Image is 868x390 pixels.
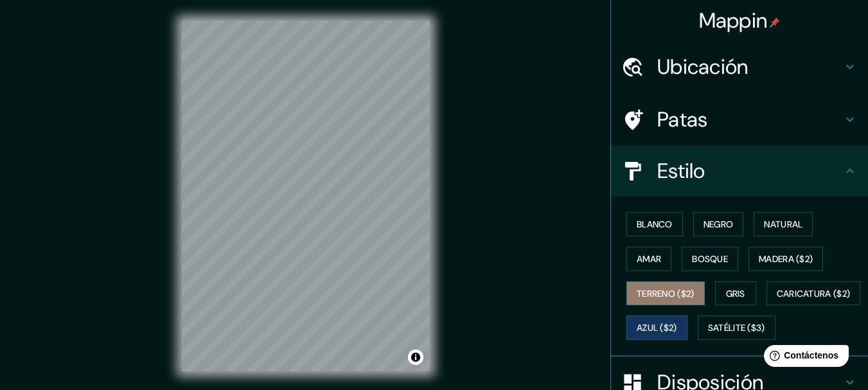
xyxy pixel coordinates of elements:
[715,281,756,306] button: Gris
[708,323,765,334] font: Satélite ($3)
[726,288,745,299] font: Gris
[704,218,734,230] font: Negro
[626,281,705,306] button: Terreno ($2)
[770,17,780,28] img: pin-icon.png
[657,106,708,133] font: Patas
[693,212,744,236] button: Negro
[626,247,671,271] button: Amar
[637,323,677,334] font: Azul ($2)
[637,253,661,265] font: Amar
[699,7,768,34] font: Mappin
[637,218,673,230] font: Blanco
[754,212,813,236] button: Natural
[611,41,868,93] div: Ubicación
[637,288,695,299] font: Terreno ($2)
[626,212,683,236] button: Blanco
[766,281,861,306] button: Caricatura ($2)
[754,340,854,376] iframe: Lanzador de widgets de ayuda
[182,21,430,371] canvas: Mapa
[692,253,728,265] font: Bosque
[759,253,813,265] font: Madera ($2)
[764,218,802,230] font: Natural
[698,315,775,340] button: Satélite ($3)
[657,53,748,80] font: Ubicación
[682,247,738,271] button: Bosque
[611,145,868,197] div: Estilo
[611,94,868,145] div: Patas
[748,247,823,271] button: Madera ($2)
[408,350,423,365] button: Activar o desactivar atribución
[626,315,687,340] button: Azul ($2)
[777,288,851,299] font: Caricatura ($2)
[657,157,705,184] font: Estilo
